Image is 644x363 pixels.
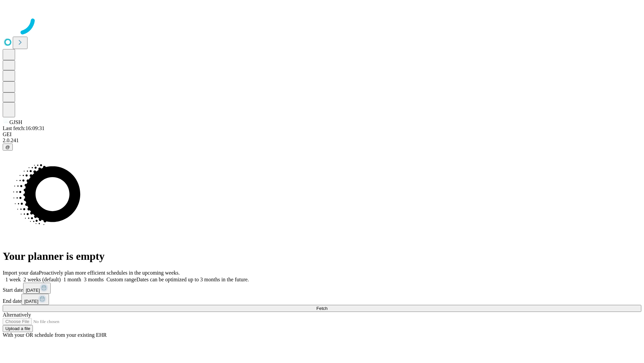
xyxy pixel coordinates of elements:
[3,294,641,305] div: End date
[106,277,136,282] span: Custom range
[84,277,104,282] span: 3 months
[3,131,641,137] div: GEI
[3,137,641,144] div: 2.0.241
[3,332,107,338] span: With your OR schedule from your existing EHR
[3,125,45,131] span: Last fetch: 16:09:31
[137,277,249,282] span: Dates can be optimized up to 3 months in the future.
[3,305,641,312] button: Fetch
[3,250,641,263] h1: Your planner is empty
[3,270,39,276] span: Import your data
[9,119,22,125] span: GJSH
[316,306,327,311] span: Fetch
[3,144,13,151] button: @
[3,283,641,294] div: Start date
[3,325,33,332] button: Upload a file
[63,277,81,282] span: 1 month
[5,277,21,282] span: 1 week
[5,145,10,150] span: @
[21,294,49,305] button: [DATE]
[3,312,31,318] span: Alternatively
[39,270,180,276] span: Proactively plan more efficient schedules in the upcoming weeks.
[23,277,61,282] span: 2 weeks (default)
[24,299,38,304] span: [DATE]
[23,283,51,294] button: [DATE]
[26,288,40,293] span: [DATE]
